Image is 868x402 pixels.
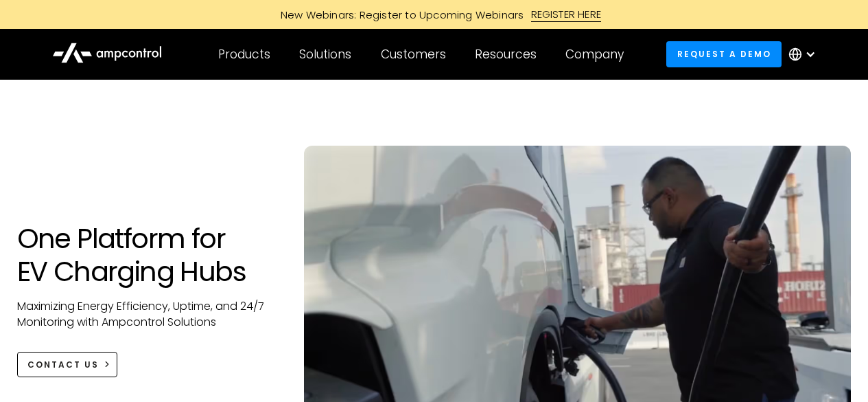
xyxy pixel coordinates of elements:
div: Products [218,47,270,62]
div: REGISTER HERE [531,7,602,22]
p: Maximizing Energy Efficiency, Uptime, and 24/7 Monitoring with Ampcontrol Solutions [17,299,277,330]
a: New Webinars: Register to Upcoming WebinarsREGISTER HERE [126,7,743,22]
div: Customers [381,47,446,62]
div: CONTACT US [27,359,99,371]
h1: One Platform for EV Charging Hubs [17,222,277,288]
div: Company [565,47,624,62]
div: New Webinars: Register to Upcoming Webinars [267,8,531,22]
a: CONTACT US [17,352,118,377]
div: Solutions [299,47,351,62]
a: Request a demo [666,41,782,67]
div: Resources [475,47,537,62]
